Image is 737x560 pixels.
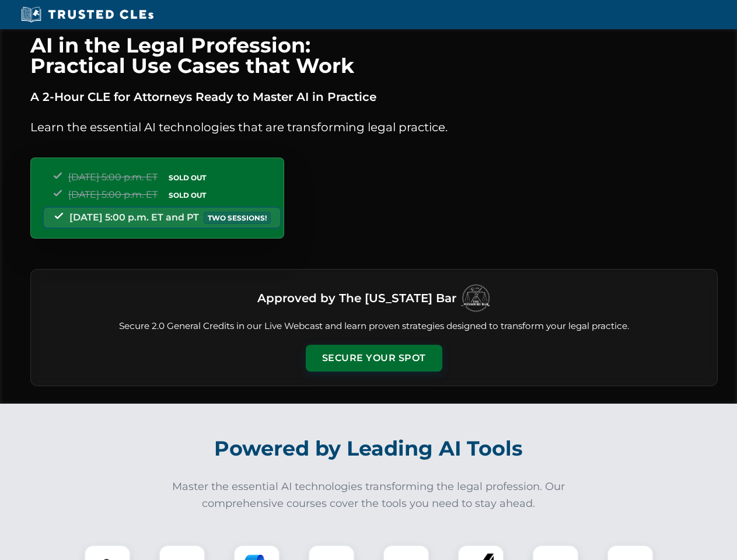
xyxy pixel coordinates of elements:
[257,288,456,309] h3: Approved by The [US_STATE] Bar
[30,87,718,106] p: A 2-Hour CLE for Attorneys Ready to Master AI in Practice
[46,428,692,469] h2: Powered by Leading AI Tools
[68,171,158,183] span: [DATE] 5:00 p.m. ET
[461,283,490,313] img: Logo
[30,118,718,136] p: Learn the essential AI technologies that are transforming legal practice.
[45,320,703,333] p: Secure 2.0 General Credits in our Live Webcast and learn proven strategies designed to transform ...
[165,189,210,201] span: SOLD OUT
[165,478,573,512] p: Master the essential AI technologies transforming the legal profession. Our comprehensive courses...
[68,189,158,200] span: [DATE] 5:00 p.m. ET
[165,171,210,184] span: SOLD OUT
[306,345,442,372] button: Secure Your Spot
[18,6,157,23] img: Trusted CLEs
[30,35,718,76] h1: AI in the Legal Profession: Practical Use Cases that Work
